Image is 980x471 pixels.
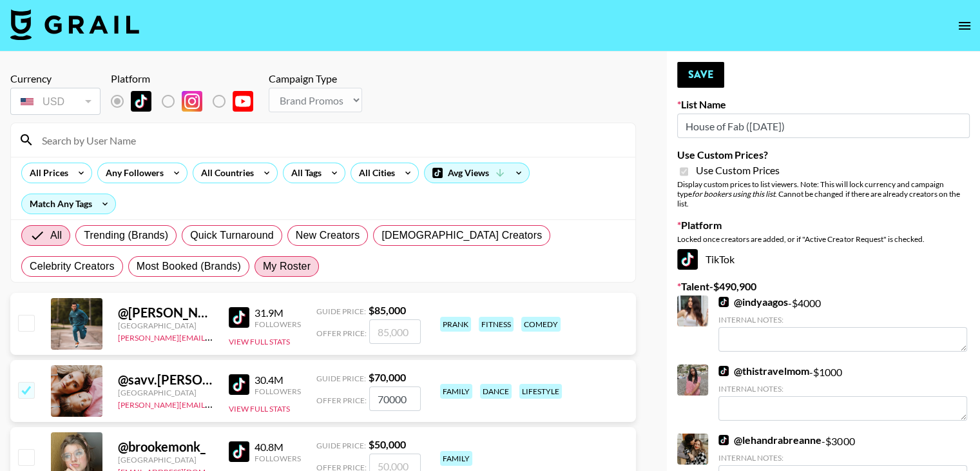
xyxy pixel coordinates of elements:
[718,315,967,325] div: Internal Notes:
[118,372,213,388] div: @ savv.[PERSON_NAME]
[50,228,62,243] span: All
[111,88,264,115] div: List locked to TikTok.
[118,305,213,321] div: @ [PERSON_NAME].[PERSON_NAME]
[718,434,821,446] a: @lehandrabreanne
[718,296,788,308] a: @indyaagos
[131,91,151,112] img: TikTok
[369,371,406,383] strong: $ 70,000
[229,404,290,414] button: View Full Stats
[677,148,970,161] label: Use Custom Prices?
[233,91,253,112] img: YouTube
[118,330,309,343] a: [PERSON_NAME][EMAIL_ADDRESS][DOMAIN_NAME]
[316,374,366,383] span: Guide Price:
[718,365,967,421] div: - $ 1000
[269,72,362,85] div: Campaign Type
[283,163,324,183] div: All Tags
[255,306,301,319] div: 31.9M
[193,163,256,183] div: All Countries
[440,317,471,332] div: prank
[84,228,168,243] span: Trending (Brands)
[718,366,729,376] img: TikTok
[677,280,970,293] label: Talent - $ 490,900
[677,234,970,244] div: Locked once creators are added, or if "Active Creator Request" is checked.
[677,179,970,208] div: Display custom prices to list viewers. Note: This will lock currency and campaign type . Cannot b...
[137,259,241,274] span: Most Booked (Brands)
[425,163,529,183] div: Avg Views
[677,219,970,232] label: Platform
[98,163,166,183] div: Any Followers
[718,453,967,463] div: Internal Notes:
[118,455,213,465] div: [GEOGRAPHIC_DATA]
[718,296,967,352] div: - $ 4000
[182,91,202,112] img: Instagram
[316,306,366,316] span: Guide Price:
[677,249,970,270] div: TikTok
[718,365,809,377] a: @thistravelmom
[696,164,780,177] span: Use Custom Prices
[440,451,472,466] div: family
[10,72,101,85] div: Currency
[718,384,967,394] div: Internal Notes:
[229,307,249,328] img: TikTok
[118,397,309,410] a: [PERSON_NAME][EMAIL_ADDRESS][DOMAIN_NAME]
[190,228,274,243] span: Quick Turnaround
[30,259,115,274] span: Celebrity Creators
[369,438,406,450] strong: $ 50,000
[718,297,729,307] img: TikTok
[316,441,366,450] span: Guide Price:
[255,441,301,454] div: 40.8M
[255,319,301,329] div: Followers
[34,130,628,150] input: Search by User Name
[479,317,514,332] div: fitness
[13,90,98,113] div: USD
[351,163,398,183] div: All Cities
[118,439,213,455] div: @ brookemonk_
[255,454,301,463] div: Followers
[519,384,562,399] div: lifestyle
[521,317,561,332] div: comedy
[316,396,367,405] span: Offer Price:
[677,62,724,88] button: Save
[255,386,301,396] div: Followers
[677,98,970,111] label: List Name
[692,189,775,199] em: for bookers using this list
[952,13,977,39] button: open drawer
[118,388,213,397] div: [GEOGRAPHIC_DATA]
[263,259,311,274] span: My Roster
[10,9,139,40] img: Grail Talent
[369,319,421,344] input: 85,000
[118,321,213,330] div: [GEOGRAPHIC_DATA]
[229,337,290,346] button: View Full Stats
[440,384,472,399] div: family
[381,228,542,243] span: [DEMOGRAPHIC_DATA] Creators
[718,435,729,445] img: TikTok
[296,228,360,243] span: New Creators
[316,328,367,338] span: Offer Price:
[480,384,512,399] div: dance
[229,441,249,462] img: TikTok
[369,304,406,316] strong: $ 85,000
[111,72,264,85] div: Platform
[369,386,421,411] input: 70,000
[22,163,71,183] div: All Prices
[10,85,101,117] div: Currency is locked to USD
[22,194,115,214] div: Match Any Tags
[229,374,249,395] img: TikTok
[255,374,301,386] div: 30.4M
[677,249,698,270] img: TikTok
